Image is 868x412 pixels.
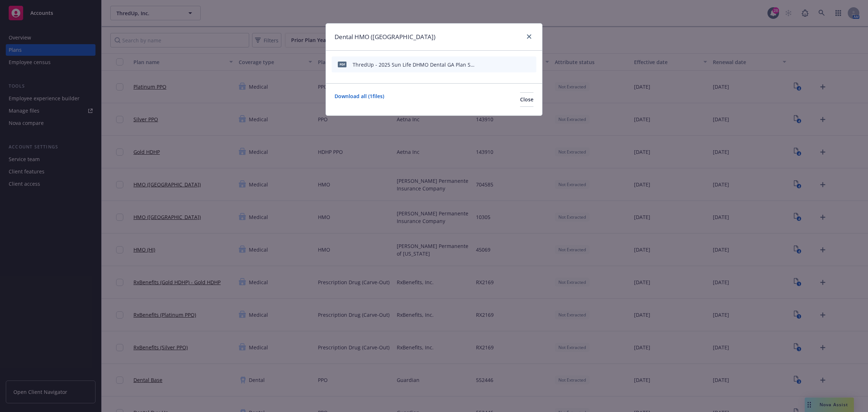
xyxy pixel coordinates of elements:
[335,92,384,107] a: Download all ( 1 files)
[504,59,510,70] button: download file
[353,61,476,68] div: ThredUp - 2025 Sun Life DHMO Dental GA Plan Summary .pdf
[528,59,533,70] button: archive file
[520,92,533,107] button: Close
[515,59,522,70] button: preview file
[338,62,346,67] span: pdf
[525,32,533,41] a: close
[335,32,435,42] h1: Dental HMO ([GEOGRAPHIC_DATA])
[489,59,498,70] button: start extraction
[520,96,533,103] span: Close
